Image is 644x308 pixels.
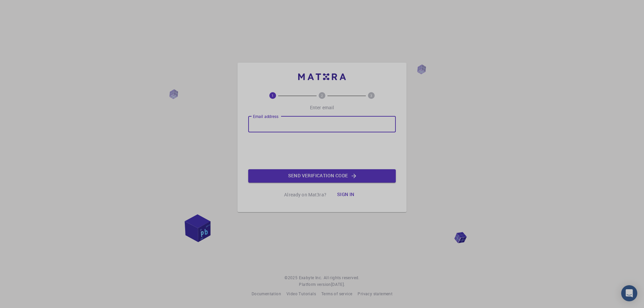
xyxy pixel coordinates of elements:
[321,291,352,297] a: Terms of service
[253,114,278,119] label: Email address
[621,285,637,301] div: Open Intercom Messenger
[321,93,323,98] text: 2
[321,291,352,296] span: Terms of service
[299,281,331,288] span: Platform version
[332,188,360,201] button: Sign in
[370,93,372,98] text: 3
[324,274,360,281] span: All rights reserved.
[252,291,281,297] a: Documentation
[358,291,392,297] a: Privacy statement
[358,291,392,296] span: Privacy statement
[299,275,322,280] span: Exabyte Inc.
[331,281,345,288] a: [DATE].
[284,191,326,198] p: Already on Mat3ra?
[299,274,322,281] a: Exabyte Inc.
[331,282,345,287] span: [DATE] .
[252,291,281,296] span: Documentation
[286,291,316,297] a: Video Tutorials
[284,274,299,281] span: © 2025
[310,104,334,111] p: Enter email
[271,138,373,164] iframe: reCAPTCHA
[248,169,396,183] button: Send verification code
[286,291,316,296] span: Video Tutorials
[272,93,274,98] text: 1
